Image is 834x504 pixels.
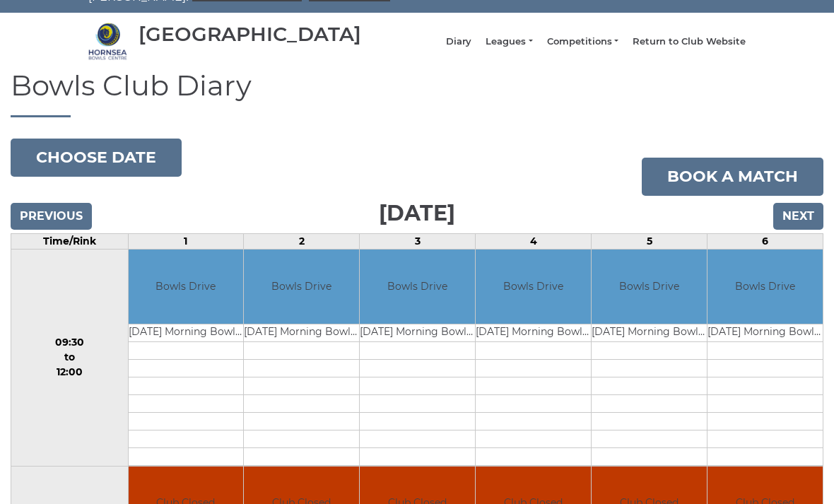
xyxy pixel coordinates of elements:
td: [DATE] Morning Bowls Club [476,324,591,341]
td: Time/Rink [11,234,129,250]
button: Choose date [11,139,182,177]
td: Bowls Drive [129,250,244,324]
a: Diary [446,35,471,48]
td: 1 [128,234,244,250]
td: Bowls Drive [592,250,707,324]
a: Competitions [547,35,618,48]
a: Book a match [642,158,823,196]
a: Leagues [486,35,532,48]
img: Hornsea Bowls Centre [88,22,127,61]
td: 4 [476,234,592,250]
td: [DATE] Morning Bowls Club [360,324,475,341]
td: Bowls Drive [360,250,475,324]
input: Previous [11,203,92,230]
td: [DATE] Morning Bowls Club [592,324,707,341]
a: Return to Club Website [633,35,746,48]
td: Bowls Drive [476,250,591,324]
td: [DATE] Morning Bowls Club [129,324,244,341]
td: [DATE] Morning Bowls Club [244,324,359,341]
td: 2 [244,234,360,250]
td: 5 [592,234,707,250]
div: [GEOGRAPHIC_DATA] [139,23,361,45]
td: 6 [707,234,823,250]
h1: Bowls Club Diary [11,70,823,117]
td: 09:30 to 12:00 [11,250,129,467]
td: Bowls Drive [707,250,823,324]
input: Next [773,203,823,230]
td: Bowls Drive [244,250,359,324]
td: 3 [360,234,476,250]
td: [DATE] Morning Bowls Club [707,324,823,341]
